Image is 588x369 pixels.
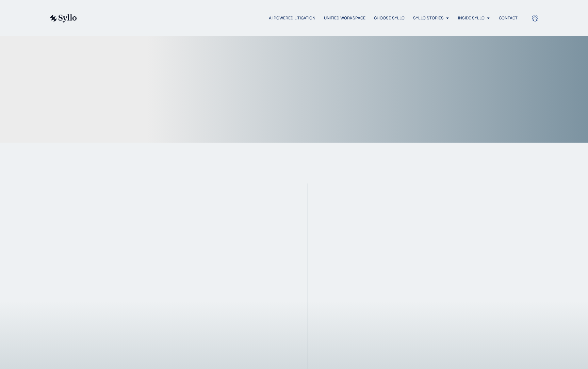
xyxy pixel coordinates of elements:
img: syllo [49,14,77,22]
a: Inside Syllo [458,15,485,21]
a: AI Powered Litigation [269,15,315,21]
a: Choose Syllo [374,15,405,21]
a: Syllo Stories [413,15,444,21]
div: Menu Toggle [91,15,518,21]
nav: Menu [91,15,518,21]
a: Contact [499,15,518,21]
a: Unified Workspace [324,15,365,21]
